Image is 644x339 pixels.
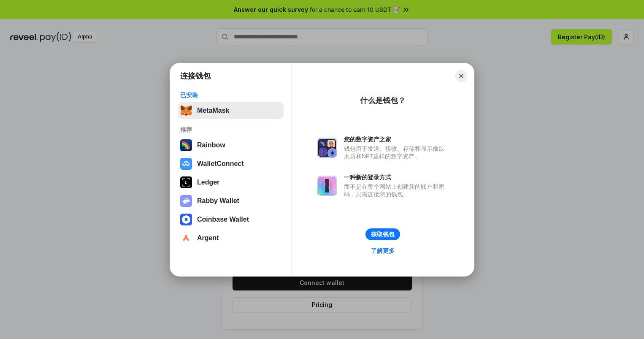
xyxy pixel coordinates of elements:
button: Rabby Wallet [178,193,284,209]
div: 钱包用于发送、接收、存储和显示像以太坊和NFT这样的数字资产。 [344,145,449,160]
img: svg+xml,%3Csvg%20width%3D%2228%22%20height%3D%2228%22%20viewBox%3D%220%200%2028%2028%22%20fill%3D... [180,158,192,170]
img: svg+xml,%3Csvg%20width%3D%2228%22%20height%3D%2228%22%20viewBox%3D%220%200%2028%2028%22%20fill%3D... [180,214,192,225]
div: Coinbase Wallet [197,216,249,223]
img: svg+xml,%3Csvg%20xmlns%3D%22http%3A%2F%2Fwww.w3.org%2F2000%2Fsvg%22%20fill%3D%22none%22%20viewBox... [317,176,337,196]
div: 而不是在每个网站上创建新的账户和密码，只需连接您的钱包。 [344,183,449,198]
img: svg+xml,%3Csvg%20xmlns%3D%22http%3A%2F%2Fwww.w3.org%2F2000%2Fsvg%22%20fill%3D%22none%22%20viewBox... [317,138,337,158]
img: svg+xml,%3Csvg%20xmlns%3D%22http%3A%2F%2Fwww.w3.org%2F2000%2Fsvg%22%20width%3D%2228%22%20height%3... [180,176,192,188]
div: 您的数字资产之家 [344,136,449,143]
button: Argent [178,230,284,247]
div: MetaMask [197,107,229,114]
a: 了解更多 [366,245,400,256]
div: Rabby Wallet [197,197,239,205]
h1: 连接钱包 [180,71,211,81]
div: 什么是钱包？ [360,95,406,106]
button: Close [455,70,467,82]
img: svg+xml,%3Csvg%20xmlns%3D%22http%3A%2F%2Fwww.w3.org%2F2000%2Fsvg%22%20fill%3D%22none%22%20viewBox... [180,195,192,207]
div: WalletConnect [197,160,244,168]
img: svg+xml,%3Csvg%20width%3D%2228%22%20height%3D%2228%22%20viewBox%3D%220%200%2028%2028%22%20fill%3D... [180,232,192,244]
button: WalletConnect [178,155,284,172]
div: 已安装 [180,91,281,99]
div: 获取钱包 [371,231,395,238]
div: Ledger [197,179,219,186]
div: Rainbow [197,141,225,149]
button: Ledger [178,174,284,191]
img: svg+xml,%3Csvg%20width%3D%22120%22%20height%3D%22120%22%20viewBox%3D%220%200%20120%20120%22%20fil... [180,139,192,151]
button: 获取钱包 [365,228,400,240]
img: svg+xml,%3Csvg%20fill%3D%22none%22%20height%3D%2233%22%20viewBox%3D%220%200%2035%2033%22%20width%... [180,105,192,117]
div: Argent [197,234,219,242]
div: 了解更多 [371,247,395,255]
button: Rainbow [178,137,284,154]
button: MetaMask [178,102,284,119]
div: 一种新的登录方式 [344,174,449,181]
div: 推荐 [180,126,281,133]
button: Coinbase Wallet [178,211,284,228]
